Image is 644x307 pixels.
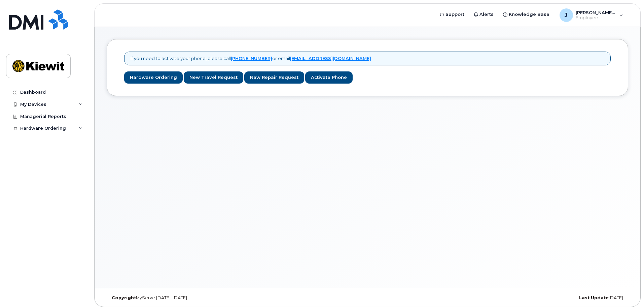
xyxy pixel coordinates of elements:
a: [EMAIL_ADDRESS][DOMAIN_NAME] [290,56,371,61]
div: MyServe [DATE]–[DATE] [107,295,281,301]
a: [PHONE_NUMBER] [231,56,272,61]
a: Hardware Ordering [124,71,183,84]
strong: Last Update [579,295,609,300]
div: [DATE] [454,295,628,301]
a: Activate Phone [305,71,353,84]
a: New Travel Request [184,71,243,84]
strong: Copyright [112,295,136,300]
p: If you need to activate your phone, please call or email [131,55,371,62]
a: New Repair Request [244,71,304,84]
